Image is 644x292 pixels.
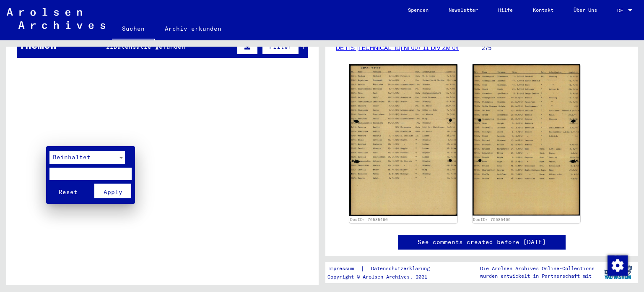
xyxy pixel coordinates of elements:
img: Zustimmung ändern [608,255,628,276]
button: Reset [49,184,86,198]
span: Beinhaltet [53,153,91,161]
span: Apply [104,188,122,196]
div: Zustimmung ändern [607,255,627,275]
span: Reset [59,188,78,196]
button: Apply [94,184,131,198]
